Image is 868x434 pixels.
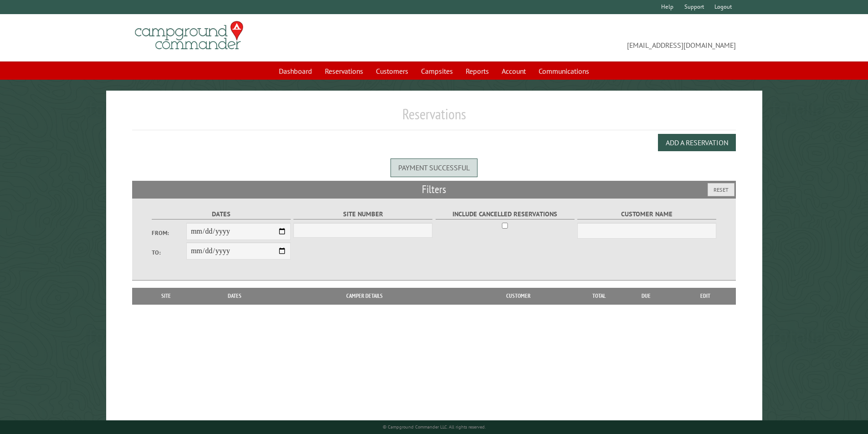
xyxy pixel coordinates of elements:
a: Dashboard [273,62,318,80]
th: Site [137,288,196,304]
small: © Campground Commander LLC. All rights reserved. [383,424,486,430]
a: Customers [370,62,414,80]
a: Campsites [416,62,458,80]
th: Total [581,288,617,304]
h1: Reservations [132,105,736,130]
a: Communications [533,62,595,80]
label: Dates [152,209,291,220]
th: Customer [455,288,581,304]
label: Customer Name [577,209,716,220]
button: Reset [708,183,734,196]
button: Add a Reservation [658,134,736,151]
img: Campground Commander [132,18,246,53]
div: Payment successful [390,158,478,177]
h2: Filters [132,181,736,198]
label: To: [152,248,186,257]
label: From: [152,229,186,237]
th: Due [617,288,675,304]
th: Dates [196,288,274,304]
th: Edit [675,288,736,304]
th: Camper Details [274,288,455,304]
label: Site Number [293,209,432,220]
a: Reservations [319,62,369,80]
span: [EMAIL_ADDRESS][DOMAIN_NAME] [434,25,736,51]
label: Include Cancelled Reservations [436,209,575,220]
a: Reports [460,62,494,80]
a: Account [496,62,531,80]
